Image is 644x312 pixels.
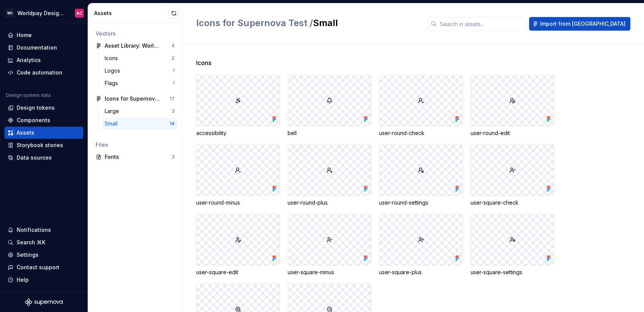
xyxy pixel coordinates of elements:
[288,199,372,206] div: user-round-plus
[17,251,39,259] div: Settings
[196,199,280,206] div: user-round-minus
[5,224,83,236] button: Notifications
[17,129,34,137] div: Assets
[379,199,463,206] div: user-round-settings
[105,54,121,62] div: Icons
[196,269,280,276] div: user-square-edit
[93,151,178,163] a: Fonts3
[288,269,372,276] div: user-square-minus
[17,264,59,271] div: Contact support
[102,77,178,89] a: Flags1
[5,152,83,164] a: Data sources
[105,107,122,115] div: Large
[471,269,554,276] div: user-square-settings
[93,40,178,52] a: Asset Library: Worldpay Design System4
[76,10,82,16] div: AC
[529,17,630,31] button: Import from [GEOGRAPHIC_DATA]
[17,44,57,51] div: Documentation
[96,30,175,37] div: Vectors
[96,141,175,149] div: Files
[5,42,83,54] a: Documentation
[17,104,55,112] div: Design tokens
[17,31,32,39] div: Home
[17,154,52,161] div: Data sources
[379,129,463,137] div: user-round-check
[105,67,123,75] div: Logos
[5,102,83,114] a: Design tokens
[379,269,463,276] div: user-square-plus
[5,236,83,248] button: Search ⌘K
[105,120,121,127] div: Small
[5,249,83,261] a: Settings
[17,276,29,284] div: Help
[5,9,14,18] div: WD
[93,93,178,105] a: Icons for Supernova Test17
[5,139,83,151] a: Storybook stories
[196,17,313,28] span: Icons for Supernova Test /
[196,17,419,29] h2: Small
[172,43,175,49] div: 4
[105,153,172,161] div: Fonts
[5,29,83,41] a: Home
[25,298,63,306] svg: Supernova Logo
[172,108,175,114] div: 3
[196,58,211,67] span: Icons
[5,67,83,79] a: Code automation
[172,154,175,160] div: 3
[105,79,121,87] div: Flags
[102,52,178,64] a: Icons2
[173,68,175,74] div: 1
[17,141,63,149] div: Storybook stories
[105,95,161,102] div: Icons for Supernova Test
[170,96,175,102] div: 17
[471,199,554,206] div: user-square-check
[6,92,51,98] div: Design system data
[5,274,83,286] button: Help
[170,121,175,127] div: 14
[17,9,66,17] div: Worldpay Design System
[17,69,62,76] div: Code automation
[102,65,178,77] a: Logos1
[540,20,625,28] span: Import from [GEOGRAPHIC_DATA]
[17,56,41,64] div: Analytics
[173,80,175,86] div: 1
[5,114,83,126] a: Components
[5,261,83,273] button: Contact support
[102,118,178,130] a: Small14
[5,127,83,139] a: Assets
[105,42,161,50] div: Asset Library: Worldpay Design System
[471,129,554,137] div: user-round-edit
[437,17,526,31] input: Search in assets...
[196,129,280,137] div: accessibility
[2,5,86,21] button: WDWorldpay Design SystemAC
[5,54,83,66] a: Analytics
[17,226,51,234] div: Notifications
[17,116,50,124] div: Components
[172,55,175,61] div: 2
[288,129,372,137] div: bell
[17,239,45,246] div: Search ⌘K
[102,105,178,117] a: Large3
[94,9,169,17] div: Assets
